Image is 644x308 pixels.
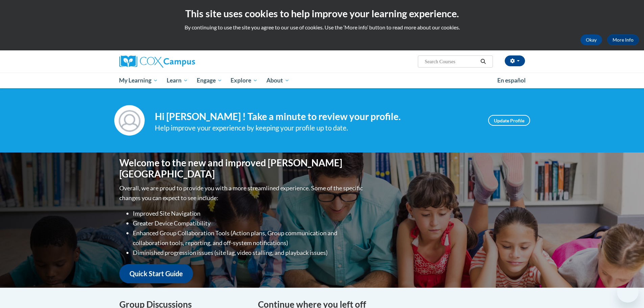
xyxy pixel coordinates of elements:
[266,76,289,85] span: About
[119,157,364,180] h1: Welcome to the new and improved [PERSON_NAME][GEOGRAPHIC_DATA]
[109,73,535,88] div: Main menu
[505,55,525,66] button: Account Settings
[133,218,364,228] li: Greater Device Compatibility
[488,115,530,126] a: Update Profile
[162,73,192,88] a: Learn
[497,77,526,84] span: En español
[133,209,364,218] li: Improved Site Navigation
[226,73,262,88] a: Explore
[114,105,145,136] img: Profile Image
[192,73,226,88] a: Engage
[155,111,478,122] h4: Hi [PERSON_NAME] ! Take a minute to review your profile.
[493,73,530,88] a: En español
[231,76,258,85] span: Explore
[155,122,478,134] div: Help improve your experience by keeping your profile up to date.
[478,57,488,66] button: Search
[607,34,639,45] a: More Info
[119,183,364,203] p: Overall, we are proud to provide you with a more streamlined experience. Some of the specific cha...
[424,57,478,66] input: Search Courses
[5,24,639,31] p: By continuing to use the site you agree to our use of cookies. Use the ‘More info’ button to read...
[119,55,248,68] a: Cox Campus
[617,281,639,303] iframe: Button to launch messaging window
[119,264,193,283] a: Quick Start Guide
[133,248,364,258] li: Diminished progression issues (site lag, video stalling, and playback issues)
[119,76,158,85] span: My Learning
[119,55,195,68] img: Cox Campus
[5,7,639,20] h2: This site uses cookies to help improve your learning experience.
[167,76,188,85] span: Learn
[262,73,294,88] a: About
[580,34,602,45] button: Okay
[115,73,163,88] a: My Learning
[197,76,222,85] span: Engage
[133,228,364,248] li: Enhanced Group Collaboration Tools (Action plans, Group communication and collaboration tools, re...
